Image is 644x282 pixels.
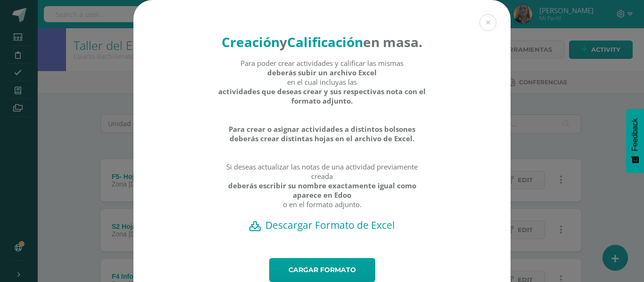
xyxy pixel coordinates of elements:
[218,124,427,143] strong: Para crear o asignar actividades a distintos bolsones deberás crear distintas hojas en el archivo...
[631,118,639,151] span: Feedback
[218,33,427,51] h4: en masa.
[280,33,287,51] strong: y
[269,258,375,282] a: Cargar formato
[218,87,427,105] strong: actividades que deseas crear y sus respectivas nota con el formato adjunto.
[150,218,494,232] a: Descargar Formato de Excel
[626,109,644,173] button: Feedback - Mostrar encuesta
[218,181,427,200] strong: deberás escribir su nombre exactamente igual como aparece en Edoo
[287,33,363,51] strong: Calificación
[218,58,427,218] div: Para poder crear actividades y calificar las mismas en el cual incluyas las Si deseas actualizar ...
[267,68,377,77] strong: deberás subir un archivo Excel
[222,33,280,51] strong: Creación
[479,14,496,31] button: Close (Esc)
